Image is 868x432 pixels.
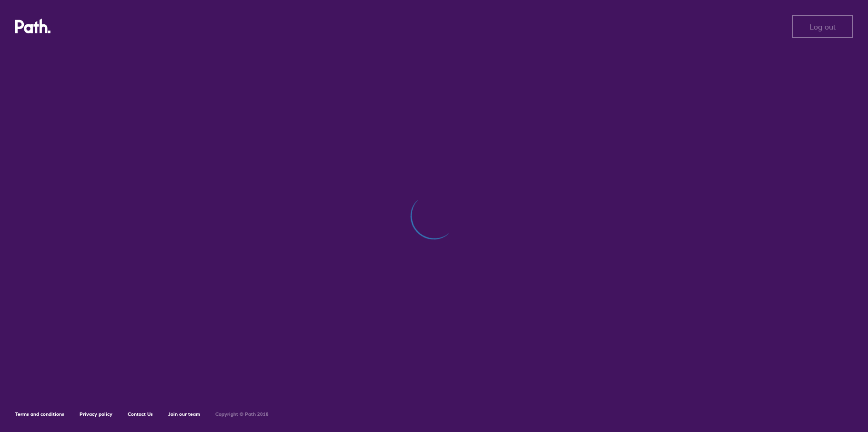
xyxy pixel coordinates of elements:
span: Log out [809,22,836,31]
a: Join our team [168,411,200,417]
a: Contact Us [128,411,153,417]
h6: Copyright © Path 2018 [215,411,269,417]
button: Log out [792,15,853,38]
a: Privacy policy [80,411,112,417]
a: Terms and conditions [15,411,64,417]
